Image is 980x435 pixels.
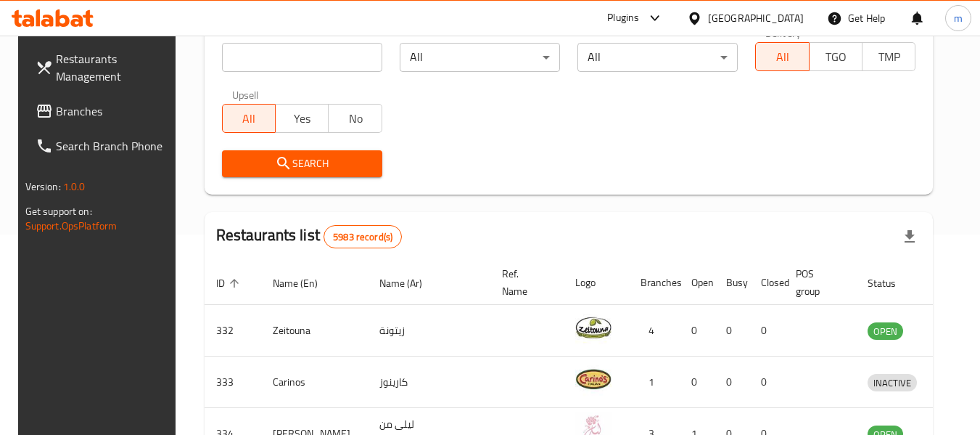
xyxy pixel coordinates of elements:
span: All [228,108,270,129]
span: INACTIVE [868,375,917,391]
a: Restaurants Management [24,41,182,94]
td: 333 [205,357,261,408]
td: Carinos [261,357,368,408]
span: 5983 record(s) [324,230,401,244]
span: 1.0.0 [63,177,86,196]
td: زيتونة [368,305,490,357]
td: 0 [680,305,715,357]
label: Delivery [765,28,802,38]
button: All [222,104,276,133]
span: No [334,108,376,129]
td: 1 [629,357,680,408]
span: m [954,10,963,26]
img: Carinos [575,361,612,397]
a: Branches [24,94,182,129]
th: Open [680,261,715,305]
button: TMP [862,42,915,71]
span: Ref. Name [502,265,546,300]
span: Version: [25,177,61,196]
th: Closed [749,261,784,305]
button: TGO [809,42,862,71]
span: Branches [56,102,170,120]
input: Search for restaurant name or ID.. [222,43,382,72]
div: All [577,43,738,72]
span: OPEN [868,323,903,340]
td: 0 [749,357,784,408]
div: Total records count [324,225,402,248]
span: Name (Ar) [379,275,441,292]
img: Zeitouna [575,309,612,346]
span: Yes [281,108,323,129]
td: 0 [749,305,784,357]
div: All [400,43,560,72]
div: Plugins [607,9,639,27]
td: 0 [680,357,715,408]
td: 4 [629,305,680,357]
span: ID [216,275,244,292]
span: Name (En) [273,275,337,292]
a: Search Branch Phone [24,129,182,163]
th: Branches [629,261,680,305]
span: TMP [868,46,910,68]
button: No [328,104,382,133]
span: Search [234,155,371,173]
td: 0 [715,305,749,357]
div: Export file [892,219,927,254]
span: Search Branch Phone [56,137,170,155]
td: 332 [205,305,261,357]
span: Status [868,275,915,292]
div: [GEOGRAPHIC_DATA] [708,10,804,26]
th: Busy [715,261,749,305]
td: Zeitouna [261,305,368,357]
span: Get support on: [25,202,92,221]
td: كارينوز [368,357,490,408]
th: Logo [564,261,629,305]
span: All [762,46,803,68]
span: TGO [815,46,857,68]
label: Upsell [232,89,259,99]
span: POS group [796,265,839,300]
td: 0 [715,357,749,408]
h2: Restaurants list [216,224,403,248]
button: Yes [275,104,329,133]
button: Search [222,150,382,177]
button: All [755,42,809,71]
a: Support.OpsPlatform [25,216,118,235]
span: Restaurants Management [56,50,170,85]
